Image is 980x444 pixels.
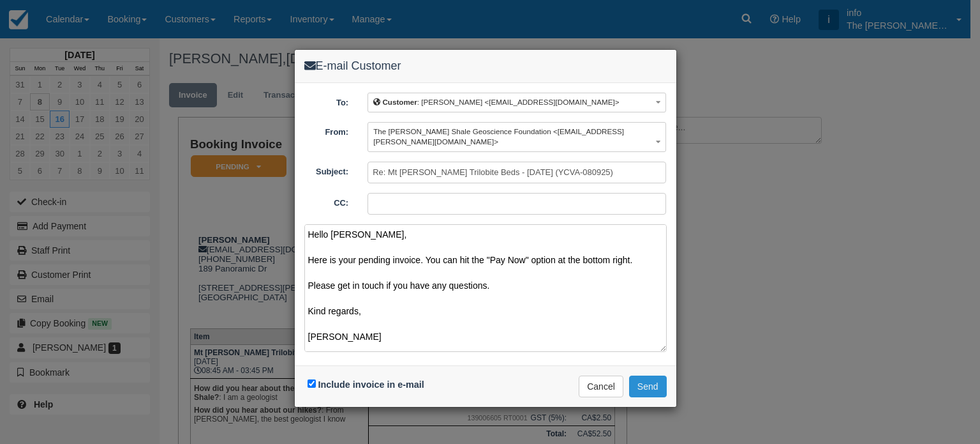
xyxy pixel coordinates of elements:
[367,122,666,152] button: The [PERSON_NAME] Shale Geoscience Foundation <[EMAIL_ADDRESS][PERSON_NAME][DOMAIN_NAME]>
[318,379,424,390] label: Include invoice in e-mail
[629,376,667,397] button: Send
[304,59,667,73] h4: E-mail Customer
[579,376,623,397] button: Cancel
[295,162,359,178] label: Subject:
[295,93,359,109] label: To:
[373,127,624,146] span: The [PERSON_NAME] Shale Geoscience Foundation <[EMAIL_ADDRESS][PERSON_NAME][DOMAIN_NAME]>
[373,98,619,106] span: : [PERSON_NAME] <[EMAIL_ADDRESS][DOMAIN_NAME]>
[295,122,359,139] label: From:
[295,193,359,210] label: CC:
[382,98,417,106] b: Customer
[367,93,666,112] button: Customer: [PERSON_NAME] <[EMAIL_ADDRESS][DOMAIN_NAME]>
